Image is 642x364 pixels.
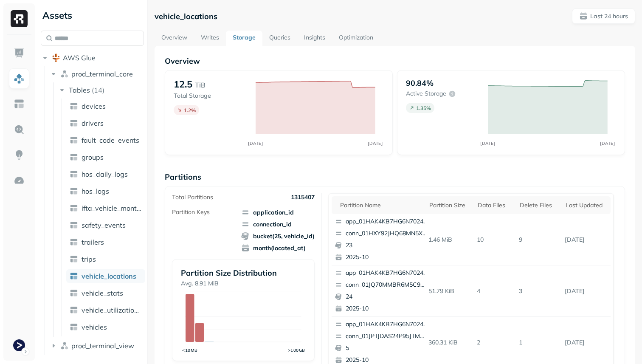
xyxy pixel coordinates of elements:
p: 24 [346,293,428,301]
p: 90.84% [406,78,434,88]
span: hos_logs [82,187,109,195]
a: trips [66,252,145,266]
a: trailers [66,235,145,249]
p: 1 [515,335,561,350]
img: namespace [60,341,69,350]
a: Storage [226,31,262,46]
img: Insights [14,150,25,161]
tspan: <10MB [182,347,198,353]
p: 5 [346,344,428,353]
button: Tables(14) [58,83,145,97]
span: AWS Glue [63,54,96,62]
p: app_01HAK4KB7HG6N7024210G3S8D5 [346,269,428,277]
p: conn_01HXY92JHQ68MN5XKH8QGPZZ7S [346,229,428,238]
img: Terminal [13,339,25,351]
span: prod_terminal_core [71,70,133,78]
div: Partition name [340,201,421,209]
p: conn_01JPTJDAS24P95JTMRE68TQ9Y1 [346,332,428,341]
img: Asset Explorer [14,99,25,110]
p: app_01HAK4KB7HG6N7024210G3S8D5 [346,320,428,329]
span: safety_events [82,221,126,229]
a: vehicle_locations [66,269,145,283]
p: Oct 4, 2025 [561,335,611,350]
span: Tables [69,86,90,94]
img: table [70,170,78,178]
p: 360.31 KiB [425,335,474,350]
p: 2025-10 [346,253,428,262]
p: 23 [346,241,428,250]
tspan: [DATE] [481,141,496,146]
p: Partition Size Distribution [181,268,306,278]
img: table [70,323,78,331]
p: 4 [473,284,515,299]
p: Partitions [165,172,625,182]
a: hos_logs [66,184,145,198]
span: drivers [82,119,104,127]
span: application_id [241,208,315,217]
span: vehicle_utilization_day [82,306,142,314]
div: Assets [41,8,144,22]
img: table [70,153,78,161]
img: namespace [60,70,69,78]
span: vehicles [82,323,107,331]
p: 1.35 % [416,105,431,111]
button: app_01HAK4KB7HG6N7024210G3S8D5conn_01HXY92JHQ68MN5XKH8QGPZZ7S232025-10 [332,214,432,265]
img: table [70,289,78,297]
button: app_01HAK4KB7HG6N7024210G3S8D5conn_01JQ70MMBR6M5C9H0C3M6NDPP0242025-10 [332,265,432,316]
a: Optimization [332,31,380,46]
a: Queries [262,31,297,46]
p: Oct 4, 2025 [561,232,611,247]
p: Total Storage [174,92,247,100]
span: fault_code_events [82,136,139,144]
a: ifta_vehicle_months [66,201,145,215]
span: hos_daily_logs [82,170,128,178]
img: table [70,238,78,246]
span: groups [82,153,104,161]
p: app_01HAK4KB7HG6N7024210G3S8D5 [346,217,428,226]
img: table [70,136,78,144]
a: groups [66,150,145,164]
p: ( 14 ) [92,86,104,94]
img: Optimization [14,175,25,186]
button: prod_terminal_core [49,67,144,81]
a: devices [66,99,145,113]
button: AWS Glue [41,51,144,65]
span: vehicle_stats [82,289,123,297]
span: trips [82,255,96,263]
div: Partition size [429,201,470,209]
p: Active storage [406,90,446,98]
p: Oct 4, 2025 [561,284,611,299]
div: Data Files [478,201,511,209]
img: Dashboard [14,48,25,59]
p: 51.79 KiB [425,284,474,299]
tspan: [DATE] [600,141,615,146]
button: Last 24 hours [572,8,635,24]
tspan: >100GB [288,347,305,353]
div: Last updated [566,201,606,209]
a: Insights [297,31,332,46]
a: safety_events [66,218,145,232]
a: vehicle_stats [66,286,145,300]
span: devices [82,102,106,110]
p: Last 24 hours [590,12,628,20]
img: root [52,54,60,62]
p: 2025-10 [346,305,428,313]
p: 9 [515,232,561,247]
p: Total Partitions [172,193,213,201]
a: Writes [194,31,226,46]
span: month(located_at) [241,244,315,252]
span: trailers [82,238,104,246]
img: table [70,204,78,212]
img: Assets [14,73,25,84]
p: vehicle_locations [155,11,217,21]
img: Query Explorer [14,124,25,135]
a: fault_code_events [66,133,145,147]
p: Avg. 8.91 MiB [181,279,306,288]
a: vehicle_utilization_day [66,303,145,317]
p: 1.46 MiB [425,232,474,247]
img: table [70,255,78,263]
tspan: [DATE] [248,141,263,146]
a: drivers [66,116,145,130]
a: vehicles [66,320,145,334]
p: 1315407 [291,193,315,201]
